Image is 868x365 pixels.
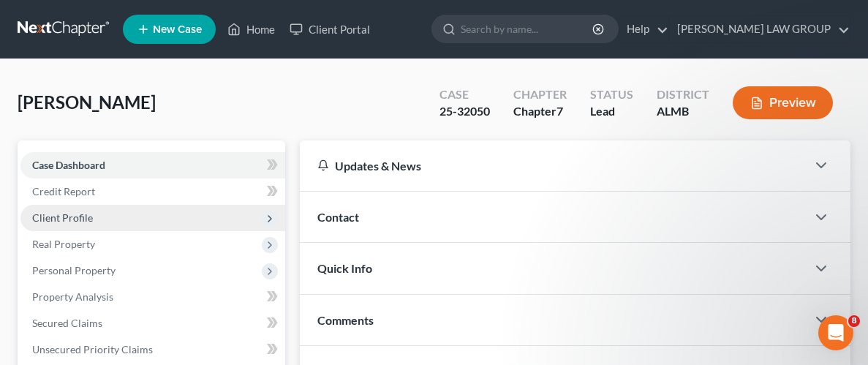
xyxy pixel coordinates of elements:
[32,211,93,224] span: Client Profile
[282,16,377,42] a: Client Portal
[32,185,95,197] span: Credit Report
[317,158,789,173] div: Updates & News
[733,86,833,119] button: Preview
[657,86,709,103] div: District
[657,103,709,120] div: ALMB
[20,310,285,336] a: Secured Claims
[556,104,563,118] span: 7
[461,15,595,42] input: Search by name...
[590,103,633,120] div: Lead
[513,86,567,103] div: Chapter
[317,210,359,224] span: Contact
[32,159,105,171] span: Case Dashboard
[32,317,102,329] span: Secured Claims
[20,152,285,178] a: Case Dashboard
[317,261,372,275] span: Quick Info
[439,86,490,103] div: Case
[18,91,156,113] span: [PERSON_NAME]
[619,16,668,42] a: Help
[32,264,116,276] span: Personal Property
[670,16,850,42] a: [PERSON_NAME] LAW GROUP
[153,24,202,35] span: New Case
[20,336,285,363] a: Unsecured Priority Claims
[20,178,285,205] a: Credit Report
[590,86,633,103] div: Status
[439,103,490,120] div: 25-32050
[818,315,853,350] iframe: Intercom live chat
[32,290,113,303] span: Property Analysis
[32,343,153,355] span: Unsecured Priority Claims
[513,103,567,120] div: Chapter
[220,16,282,42] a: Home
[32,238,95,250] span: Real Property
[848,315,860,327] span: 8
[317,313,374,327] span: Comments
[20,284,285,310] a: Property Analysis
